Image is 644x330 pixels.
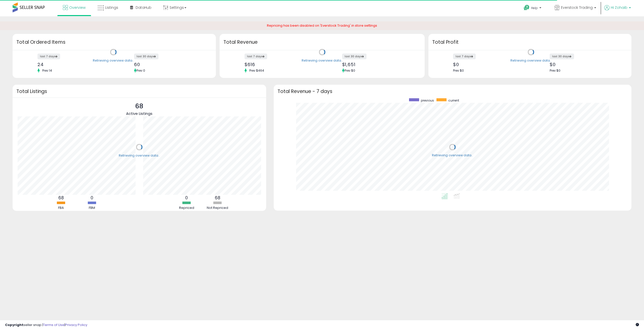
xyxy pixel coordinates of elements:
[531,6,538,10] span: Help
[69,5,86,10] span: Overview
[510,58,551,63] div: Retrieving overview data..
[267,23,377,28] span: Repricing has been disabled on 'Everstock Trading' in store settings
[119,153,160,158] div: Retrieving overview data..
[604,5,631,16] a: Hi Zohaib
[611,5,627,10] span: Hi Zohaib
[520,1,546,16] a: Help
[302,58,343,63] div: Retrieving overview data..
[432,153,473,158] div: Retrieving overview data..
[105,5,118,10] span: Listings
[561,5,593,10] span: Everstock Trading
[93,58,134,63] div: Retrieving overview data..
[136,5,151,10] span: DataHub
[524,5,530,11] i: Get Help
